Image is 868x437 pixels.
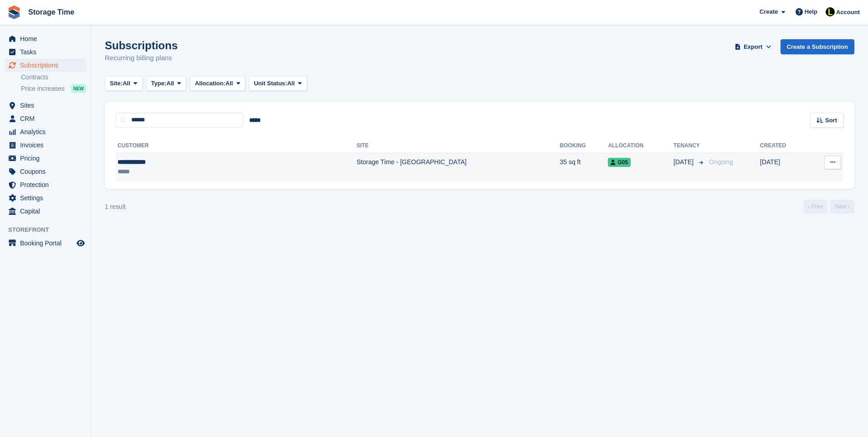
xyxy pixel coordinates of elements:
[116,139,356,153] th: Customer
[560,139,608,153] th: Booking
[709,158,733,166] span: Ongoing
[831,200,854,213] a: Next
[195,79,226,88] span: Allocation:
[8,225,91,234] span: Storefront
[5,178,86,191] a: menu
[5,205,86,218] a: menu
[744,42,762,52] span: Export
[20,165,75,178] span: Coupons
[20,112,75,125] span: CRM
[781,39,854,54] a: Create a Subscription
[20,178,75,191] span: Protection
[110,79,123,88] span: Site:
[5,99,86,112] a: menu
[5,125,86,138] a: menu
[673,157,695,167] span: [DATE]
[5,237,86,250] a: menu
[836,8,860,17] span: Account
[5,59,86,72] a: menu
[254,79,287,88] span: Unit Status:
[803,200,827,213] a: Previous
[146,76,186,91] button: Type: All
[190,76,246,91] button: Allocation: All
[249,76,307,91] button: Unit Status: All
[105,76,143,91] button: Site: All
[71,84,86,93] div: NEW
[20,237,75,250] span: Booking Portal
[287,79,295,88] span: All
[105,53,178,63] p: Recurring billing plans
[801,200,856,213] nav: Page
[105,39,178,52] h1: Subscriptions
[5,32,86,45] a: menu
[356,153,560,182] td: Storage Time - [GEOGRAPHIC_DATA]
[760,153,808,182] td: [DATE]
[7,5,21,19] img: stora-icon-8386f47178a22dfd0bd8f6a31ec36ba5ce8667c1dd55bd0f319d3a0aa187defe.svg
[5,165,86,178] a: menu
[21,83,86,94] a: Price increases NEW
[20,32,75,45] span: Home
[123,79,130,88] span: All
[805,7,817,16] span: Help
[673,139,705,153] th: Tenancy
[733,39,773,54] button: Export
[5,192,86,204] a: menu
[760,7,778,16] span: Create
[5,139,86,151] a: menu
[151,79,167,88] span: Type:
[760,139,808,153] th: Created
[5,112,86,125] a: menu
[20,125,75,138] span: Analytics
[5,152,86,165] a: menu
[356,139,560,153] th: Site
[25,5,78,20] a: Storage Time
[20,99,75,112] span: Sites
[20,192,75,204] span: Settings
[226,79,233,88] span: All
[20,139,75,151] span: Invoices
[20,205,75,218] span: Capital
[21,84,65,93] span: Price increases
[608,158,631,167] span: G05
[826,7,835,16] img: Laaibah Sarwar
[20,46,75,58] span: Tasks
[21,73,86,82] a: Contracts
[825,116,837,125] span: Sort
[608,139,673,153] th: Allocation
[20,59,75,72] span: Subscriptions
[75,238,86,249] a: Preview store
[560,153,608,182] td: 35 sq ft
[20,152,75,165] span: Pricing
[105,202,126,212] div: 1 result
[5,46,86,58] a: menu
[166,79,174,88] span: All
